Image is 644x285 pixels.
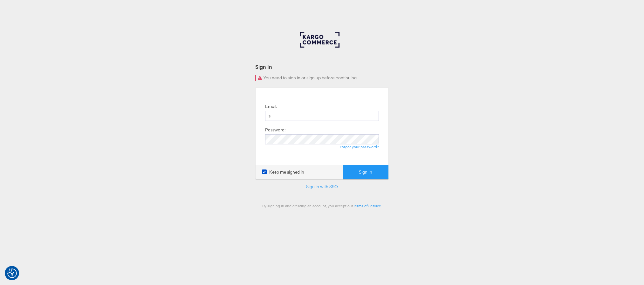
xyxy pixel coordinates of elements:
[255,63,389,70] div: Sign In
[340,144,379,149] a: Forgot your password?
[306,184,338,189] a: Sign in with SSO
[265,127,285,133] label: Password:
[265,111,379,121] input: Email
[7,268,17,278] button: Consent Preferences
[255,203,389,208] div: By signing in and creating an account, you accept our .
[353,203,381,208] a: Terms of Service
[262,169,304,175] label: Keep me signed in
[343,165,388,179] button: Sign In
[255,75,389,81] div: You need to sign in or sign up before continuing.
[265,103,277,109] label: Email:
[7,268,17,278] img: Revisit consent button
